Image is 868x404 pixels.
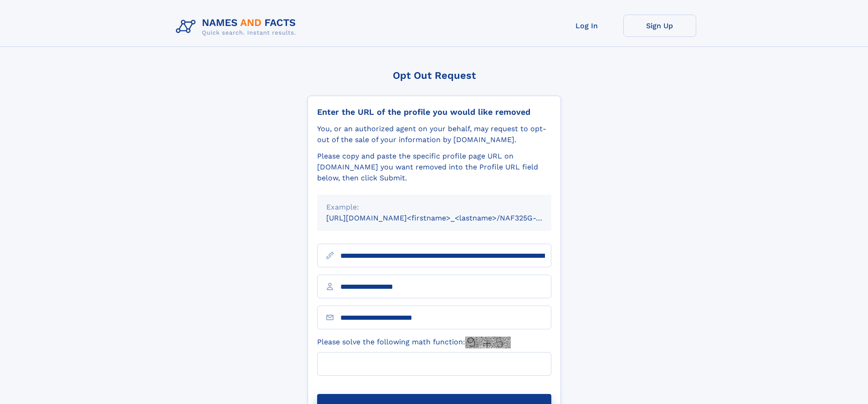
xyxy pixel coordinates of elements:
small: [URL][DOMAIN_NAME]<firstname>_<lastname>/NAF325G-xxxxxxxx [326,214,569,222]
div: Opt Out Request [308,70,561,81]
div: Please copy and paste the specific profile page URL on [DOMAIN_NAME] you want removed into the Pr... [317,151,551,184]
div: Enter the URL of the profile you would like removed [317,107,551,117]
div: You, or an authorized agent on your behalf, may request to opt-out of the sale of your informatio... [317,123,551,145]
a: Log In [550,15,623,37]
img: Logo Names and Facts [172,15,303,39]
label: Please solve the following math function: [317,337,511,348]
div: Example: [326,202,542,213]
a: Sign Up [623,15,696,37]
